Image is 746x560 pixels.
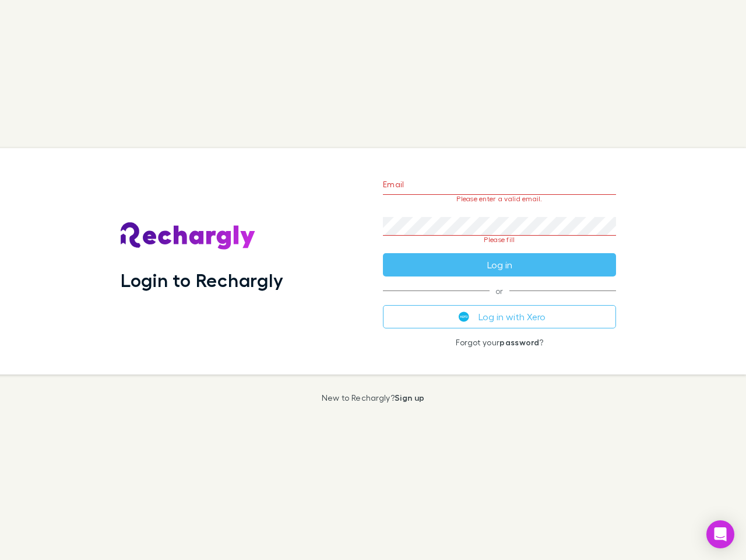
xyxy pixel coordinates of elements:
p: Please enter a valid email. [383,195,616,203]
img: Xero's logo [459,311,469,322]
p: Forgot your ? [383,338,616,347]
a: Sign up [395,393,424,402]
img: Rechargly's Logo [121,222,256,250]
button: Log in with Xero [383,305,616,328]
a: password [499,337,539,347]
span: or [383,290,616,291]
h1: Login to Rechargly [121,269,283,291]
button: Log in [383,253,616,276]
div: Open Intercom Messenger [706,520,734,548]
p: New to Rechargly? [322,393,425,402]
p: Please fill [383,236,616,244]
